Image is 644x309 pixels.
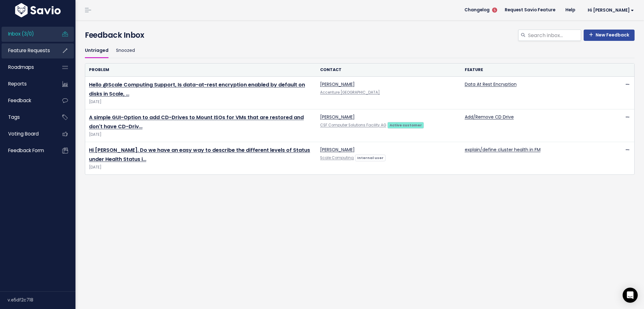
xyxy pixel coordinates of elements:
[588,8,634,13] span: Hi [PERSON_NAME]
[85,30,635,41] h4: Feedback Inbox
[320,155,354,160] a: Scale Computing
[464,8,490,12] span: Changelog
[580,5,639,15] a: Hi [PERSON_NAME]
[8,47,50,54] span: Feature Requests
[8,114,20,120] span: Tags
[89,164,313,171] span: [DATE]
[8,292,75,308] div: v.e5df2c718
[465,81,517,87] a: Data At Rest Encryption
[387,122,424,128] a: Active customer
[320,146,355,153] a: [PERSON_NAME]
[89,114,304,130] a: A simple GUI-Option to add CD-Drives to Mount ISOs for VMs that are restored and don't have CD-Driv…
[116,43,135,58] a: Snoozed
[85,43,108,58] a: Untriaged
[89,99,313,105] span: [DATE]
[357,155,384,160] strong: Internal user
[89,146,310,163] a: Hi [PERSON_NAME]. Do we have an easy way to describe the different levels of Status under Health ...
[8,80,27,87] span: Reports
[623,288,638,303] div: Open Intercom Messenger
[8,130,39,137] span: Voting Board
[560,5,580,15] a: Help
[2,27,52,41] a: Inbox (3/0)
[527,30,581,41] input: Search inbox...
[8,30,34,37] span: Inbox (3/0)
[2,77,52,91] a: Reports
[390,123,422,128] strong: Active customer
[2,110,52,124] a: Tags
[316,63,461,76] th: Contact
[8,64,34,70] span: Roadmaps
[500,5,560,15] a: Request Savio Feature
[2,93,52,108] a: Feedback
[355,154,386,161] a: Internal user
[85,43,635,58] ul: Filter feature requests
[2,43,52,58] a: Feature Requests
[320,90,380,95] a: Accenture [GEOGRAPHIC_DATA]
[320,114,355,120] a: [PERSON_NAME]
[2,60,52,74] a: Roadmaps
[2,143,52,158] a: Feedback form
[320,81,355,87] a: [PERSON_NAME]
[8,97,31,104] span: Feedback
[465,114,514,120] a: Add/Remove CD Drive
[89,131,313,138] span: [DATE]
[2,127,52,141] a: Voting Board
[584,30,635,41] a: New Feedback
[492,8,497,13] span: 5
[465,146,541,153] a: explain/define cluster health in FM
[461,63,605,76] th: Feature
[85,63,316,76] th: Problem
[320,123,386,128] a: CSF Computer Solutions Facility AG
[89,81,305,97] a: Hello @Scale Computing Support, Is data-at-rest encryption enabled by default on disks in Scale, …
[14,3,62,17] img: logo-white.9d6f32f41409.svg
[8,147,44,154] span: Feedback form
